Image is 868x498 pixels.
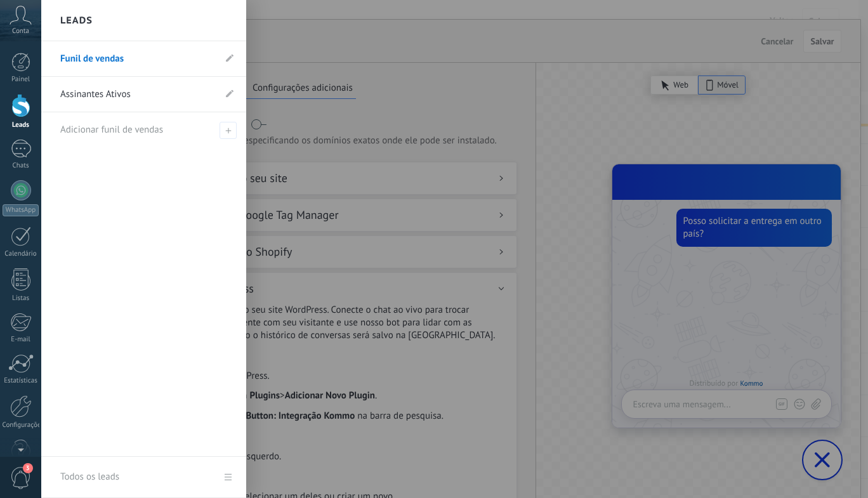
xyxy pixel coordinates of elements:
[60,41,214,77] a: Funil de vendas
[23,463,33,473] span: 3
[41,457,246,498] a: Todos os leads
[60,459,119,495] div: Todos os leads
[3,75,39,84] div: Painel
[60,124,163,136] span: Adicionar funil de vendas
[60,77,214,112] a: Assinantes Ativos
[60,1,93,41] h2: Leads
[3,121,39,129] div: Leads
[3,336,39,344] div: E-mail
[3,162,39,170] div: Chats
[12,27,29,36] span: Conta
[3,204,39,216] div: WhatsApp
[3,421,39,429] div: Configurações
[220,122,237,139] span: Adicionar funil de vendas
[3,250,39,258] div: Calendário
[3,294,39,303] div: Listas
[3,377,39,385] div: Estatísticas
